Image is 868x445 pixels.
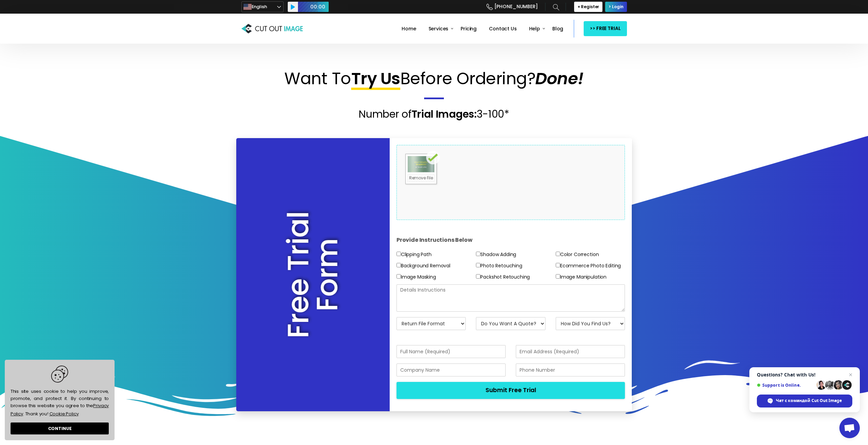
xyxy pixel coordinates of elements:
span: Questions? Chat with Us! [757,372,852,377]
a: Contact Us [486,21,519,36]
input: Clipping Path [396,252,401,256]
input: Background Removal [396,263,401,267]
img: en [243,3,252,11]
a: Home [399,21,419,36]
input: Image Manipulation [556,274,560,279]
input: Image Masking [396,274,401,279]
a: learn more about cookies [48,409,79,418]
input: Photo Retouching [476,263,480,267]
span: Help [529,25,540,32]
div: Audio Player [288,2,329,12]
span: Before Ordering? [400,67,535,90]
label: Packshot Retouching [476,273,530,281]
a: Открытый чат [839,418,860,438]
span: Number of [359,107,411,121]
button: Play [288,2,298,12]
span: Contact Us [489,25,517,32]
a: Pricing [458,21,479,36]
a: Services [426,21,451,36]
span: + Register [578,4,599,10]
a: English [241,1,284,12]
label: Color Correction [556,250,599,259]
span: Home [402,25,416,32]
div: cookieconsent [5,360,115,440]
span: Чат с командой Cut Out Image [757,395,852,407]
label: Clipping Path [396,250,432,259]
input: Packshot Retouching [476,274,480,279]
span: >> FREE TRIAL [590,24,620,33]
a: Help [526,21,543,36]
span: Done! [535,67,584,90]
span: Time Slider [298,2,329,12]
span: This site uses cookie to help you improve, promote, and protect it. By continuing to browse this ... [11,366,109,418]
span: Blog [552,25,563,32]
a: > Login [605,2,627,12]
label: Shadow Adding [476,250,516,259]
span: > Login [609,4,623,10]
a: Blog [550,21,566,36]
a: Privacy Policy [11,402,109,417]
h2: Free Trial Form [284,208,342,341]
img: Cut Out Image: Photo Cut Out Service Provider [241,22,303,35]
a: >> FREE TRIAL [584,21,627,36]
span: 3-100* [477,107,509,121]
a: dismiss cookie message [11,422,109,434]
label: Image Manipulation [556,273,607,281]
input: Color Correction [556,252,560,256]
span: Чат с командой Cut Out Image [776,398,842,404]
a: + Register [574,2,603,12]
input: Full Name (Required) [396,345,506,358]
span: Pricing [461,25,477,32]
a: Remove File [407,174,435,182]
span: Support is Online. [757,383,814,388]
input: Company Name [396,364,506,376]
label: Photo Retouching [476,262,522,270]
label: Image Masking [396,273,436,281]
button: Submit Free Trial [396,382,625,399]
label: Background Removal [396,262,450,270]
a: [PHONE_NUMBER] [487,1,538,13]
input: Shadow Adding [476,252,480,256]
span: Try Us [351,67,400,90]
span: Trial Images: [411,107,477,121]
h4: Provide Instructions Below [396,230,625,250]
input: Ecommerce Photo Editing [556,263,560,267]
input: Phone Number [516,364,625,376]
label: Ecommerce Photo Editing [556,262,621,270]
span: Want To [284,67,351,90]
span: Services [429,25,449,32]
input: Email Address (Required) [516,345,625,358]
